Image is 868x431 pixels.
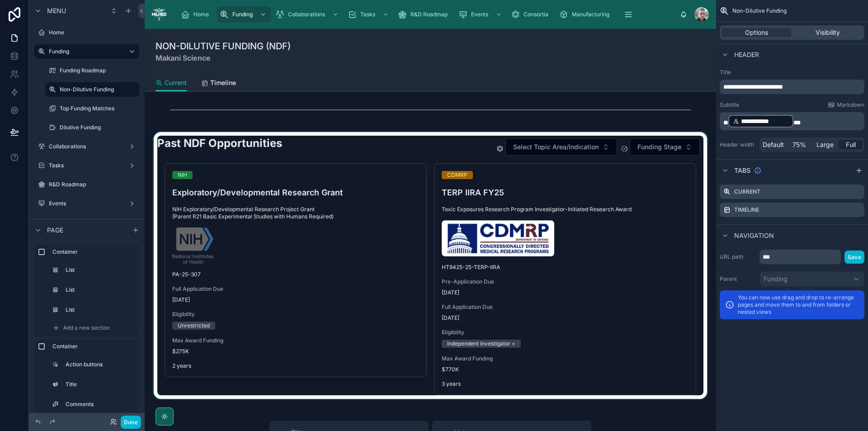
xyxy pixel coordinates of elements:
label: List [66,266,134,274]
a: Home [34,25,139,40]
span: Consortia [524,11,548,18]
label: Dilutive Funding [60,124,137,131]
span: Markdown [837,101,864,109]
span: Navigation [734,231,774,240]
span: 75% [793,140,806,149]
a: Events [456,6,506,23]
button: Funding [759,271,864,287]
a: Funding [217,6,271,23]
span: Timeline [210,78,236,87]
label: Title [720,69,864,76]
a: Top Funding Matches [45,101,139,116]
a: Consortia [34,215,139,230]
a: Non-Dilutive Funding [45,82,139,97]
a: Tasks [345,6,393,23]
label: URL path [720,253,756,260]
span: Non-Dilutive Funding [732,7,787,14]
label: Container [52,343,136,350]
span: Current [165,78,187,87]
label: List [66,286,134,294]
div: scrollable content [29,241,145,413]
span: Tasks [360,11,375,18]
span: Collaborations [288,11,325,18]
label: Timeline [734,206,759,213]
span: Tabs [734,166,750,175]
a: Funding Roadmap [45,63,139,78]
label: Collaborations [49,143,125,150]
label: Tasks [49,162,125,169]
label: Funding Roadmap [60,67,137,74]
span: Events [471,11,488,18]
a: Collaborations [273,6,343,23]
h1: NON-DILUTIVE FUNDING (NDF) [156,40,291,52]
a: Tasks [34,158,139,173]
span: Large [816,140,834,149]
span: Options [745,28,768,37]
label: Container [52,248,136,256]
div: scrollable content [720,80,864,94]
img: App logo [152,7,166,22]
label: Non-Dilutive Funding [60,86,134,93]
span: Home [193,11,209,18]
a: R&D Roadmap [34,177,139,192]
label: Funding [49,48,121,55]
a: Timeline [201,75,236,93]
div: scrollable content [720,112,864,130]
a: Consortia [508,6,555,23]
label: Action buttons [66,361,134,368]
span: Menu [47,6,66,15]
a: Manufacturing [557,6,616,23]
span: Funding [764,275,788,284]
label: Current [734,188,760,195]
a: Collaborations [34,139,139,154]
span: Funding [232,11,253,18]
a: Funding [34,44,139,59]
label: Home [49,29,137,36]
label: Parent [720,275,756,283]
a: Dilutive Funding [45,120,139,135]
label: Header width [720,141,756,148]
strong: Makani Science [156,52,291,63]
label: Subtitle [720,101,739,109]
div: scrollable content [174,5,680,24]
a: Events [34,196,139,211]
label: Events [49,200,125,207]
a: Home [178,6,215,23]
label: R&D Roadmap [49,181,137,188]
span: Page [47,225,63,234]
span: R&D Roadmap [410,11,448,18]
a: Markdown [828,101,864,109]
a: R&D Roadmap [395,6,454,23]
label: List [66,306,134,313]
span: Header [734,50,759,59]
button: Done [121,416,141,429]
label: Comments [66,401,134,408]
span: Add a new section [63,324,110,332]
label: Title [66,381,134,388]
span: Full [846,140,856,149]
span: Visibility [816,28,840,37]
label: Top Funding Matches [60,105,137,112]
span: Default [763,140,784,149]
button: Save [844,251,864,264]
p: You can now use drag and drop to re-arrange pages and move them to and from folders or nested views [738,294,859,316]
a: Current [156,75,187,92]
span: Manufacturing [572,11,609,18]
